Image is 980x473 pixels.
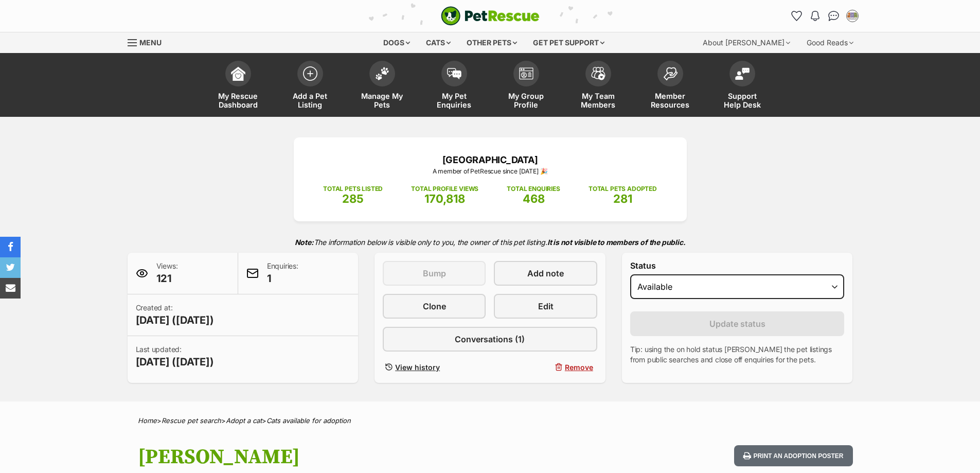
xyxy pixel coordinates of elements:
[136,344,214,369] p: Last updated:
[226,416,262,425] a: Adopt a cat
[423,267,446,279] span: Bump
[613,192,632,205] span: 281
[136,355,214,369] span: [DATE] ([DATE])
[156,261,178,286] p: Views:
[503,92,549,109] span: My Group Profile
[395,362,440,373] span: View history
[128,32,169,51] a: Menu
[342,192,364,205] span: 285
[162,416,221,425] a: Rescue pet search
[156,271,178,286] span: 121
[267,261,298,286] p: Enquiries:
[527,267,564,279] span: Add note
[287,92,333,109] span: Add a Pet Listing
[807,8,824,24] button: Notifications
[789,8,861,24] ul: Account quick links
[447,68,461,79] img: pet-enquiries-icon-7e3ad2cf08bfb03b45e93fb7055b45f3efa6380592205ae92323e6603595dc1f.svg
[309,153,671,167] p: [GEOGRAPHIC_DATA]
[507,184,560,194] p: TOTAL ENQUIRIES
[359,92,405,109] span: Manage My Pets
[826,8,842,24] a: Conversations
[383,294,486,319] a: Clone
[494,294,597,319] a: Edit
[562,56,634,117] a: My Team Members
[231,66,245,81] img: dashboard-icon-eb2f2d2d3e046f16d808141f083e7271f6b2e854fb5c12c21221c1fb7104beca.svg
[847,11,858,21] img: Alicia profile pic
[575,92,621,109] span: My Team Members
[138,416,157,425] a: Home
[455,333,525,345] span: Conversations (1)
[136,303,214,327] p: Created at:
[346,56,418,117] a: Manage My Pets
[383,327,597,352] a: Conversations (1)
[303,66,317,81] img: add-pet-listing-icon-0afa8454b4691262ce3f59096e99ab1cd57d4a30225e0717b998d2c9b9846f56.svg
[663,67,678,81] img: member-resources-icon-8e73f808a243e03378d46382f2149f9095a855e16c252ad45f914b54edf8863c.svg
[494,261,597,286] a: Add note
[441,6,540,26] a: PetRescue
[323,184,383,194] p: TOTAL PETS LISTED
[139,38,162,47] span: Menu
[411,184,478,194] p: TOTAL PROFILE VIEWS
[519,67,533,80] img: group-profile-icon-3fa3cf56718a62981997c0bc7e787c4b2cf8bcc04b72c1350f741eb67cf2f40e.svg
[828,11,839,21] img: chat-41dd97257d64d25036548639549fe6c8038ab92f7586957e7f3b1b290dea8141.svg
[128,232,853,253] p: The information below is visible only to you, the owner of this pet listing.
[309,167,671,176] p: A member of PetRescue since [DATE] 🎉
[490,56,562,117] a: My Group Profile
[844,8,861,24] button: My account
[418,56,490,117] a: My Pet Enquiries
[523,192,545,205] span: 468
[538,300,554,312] span: Edit
[634,56,706,117] a: Member Resources
[383,360,486,375] a: View history
[383,261,486,286] button: Bump
[424,192,465,205] span: 170,818
[112,417,868,425] div: > > >
[274,56,346,117] a: Add a Pet Listing
[266,416,351,425] a: Cats available for adoption
[565,362,593,373] span: Remove
[494,360,597,375] button: Remove
[630,311,845,336] button: Update status
[799,32,861,53] div: Good Reads
[202,56,274,117] a: My Rescue Dashboard
[591,67,605,80] img: team-members-icon-5396bd8760b3fe7c0b43da4ab00e1e3bb1a5d9ba89233759b79545d2d3fc5d0d.svg
[459,32,524,53] div: Other pets
[136,313,214,327] span: [DATE] ([DATE])
[789,8,805,24] a: Favourites
[719,92,765,109] span: Support Help Desk
[423,300,446,312] span: Clone
[709,318,765,330] span: Update status
[734,445,852,466] button: Print an adoption poster
[589,184,657,194] p: TOTAL PETS ADOPTED
[295,238,314,247] strong: Note:
[630,261,845,270] label: Status
[735,67,750,80] img: help-desk-icon-fdf02630f3aa405de69fd3d07c3f3aa587a6932b1a1747fa1d2bba05be0121f9.svg
[696,32,797,53] div: About [PERSON_NAME]
[431,92,477,109] span: My Pet Enquiries
[647,92,693,109] span: Member Resources
[215,92,261,109] span: My Rescue Dashboard
[267,271,298,286] span: 1
[706,56,778,117] a: Support Help Desk
[375,67,389,80] img: manage-my-pets-icon-02211641906a0b7f246fdf0571729dbe1e7629f14944591b6c1af311fb30b64b.svg
[441,6,540,26] img: logo-cat-932fe2b9b8326f06289b0f2fb663e598f794de774fb13d1741a6617ecf9a85b4.svg
[376,32,417,53] div: Dogs
[547,238,686,247] strong: It is not visible to members of the public.
[811,11,819,21] img: notifications-46538b983faf8c2785f20acdc204bb7945ddae34d4c08c2a6579f10ce5e182be.svg
[526,32,612,53] div: Get pet support
[630,344,845,365] p: Tip: using the on hold status [PERSON_NAME] the pet listings from public searches and close off e...
[419,32,458,53] div: Cats
[138,445,573,469] h1: [PERSON_NAME]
